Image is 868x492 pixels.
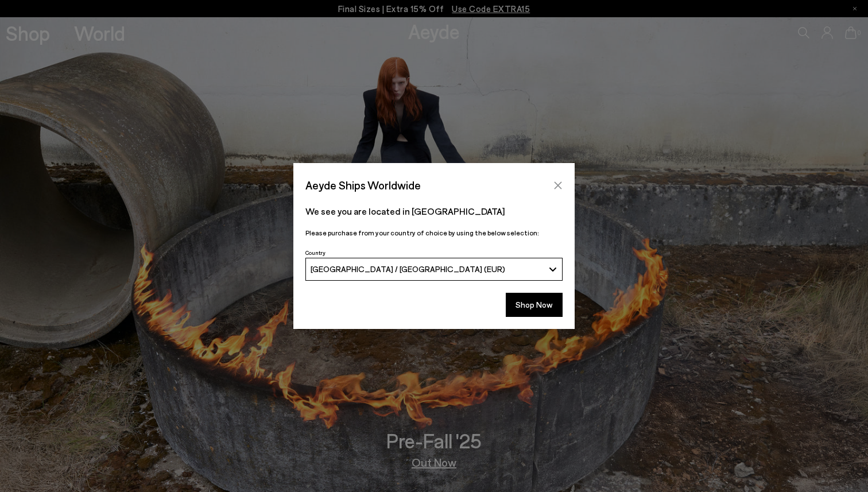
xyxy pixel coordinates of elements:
[506,293,563,317] button: Shop Now
[305,227,563,238] p: Please purchase from your country of choice by using the below selection:
[549,177,567,194] button: Close
[305,249,325,256] span: Country
[305,175,421,195] span: Aeyde Ships Worldwide
[311,264,505,274] span: [GEOGRAPHIC_DATA] / [GEOGRAPHIC_DATA] (EUR)
[305,204,563,218] p: We see you are located in [GEOGRAPHIC_DATA]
